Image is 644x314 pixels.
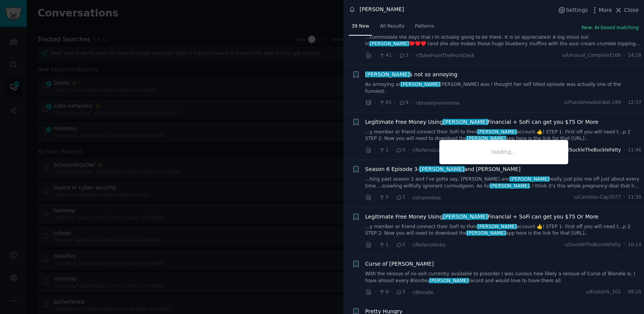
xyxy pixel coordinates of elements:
span: 3 [399,52,408,59]
span: · [375,288,376,296]
a: Curse of [PERSON_NAME] [365,260,434,268]
span: · [391,146,393,154]
span: 10:14 [628,242,641,248]
span: [PERSON_NAME] [442,214,488,220]
span: · [391,288,393,296]
span: r/shameless [412,195,441,201]
span: · [391,194,393,202]
a: As annoying as[PERSON_NAME][PERSON_NAME] was i thought her self titled episode was actually one o... [365,81,642,95]
a: ...commodate the days that I’m actually going to be there. It is so appreciated! A big shout out ... [365,34,642,48]
span: r/brooklynninenine [416,100,460,106]
span: More [599,6,612,14]
span: All Results [380,23,404,30]
span: 12:37 [628,99,641,106]
span: · [408,194,410,202]
a: 39 New [349,20,372,36]
span: · [408,241,410,249]
span: 5 [396,289,405,296]
button: More [591,6,612,14]
a: [PERSON_NAME]s not so annoying [365,71,458,79]
a: With the reissue of no exit currently available to preorder I was curious how likely a reissue of... [365,271,642,284]
span: [PERSON_NAME] [477,129,517,135]
span: [PERSON_NAME] [509,176,550,182]
span: u/SuckleTheBuckleFatty [565,242,621,248]
span: u/EastonS_101 [586,289,621,296]
span: · [394,51,396,59]
div: [PERSON_NAME] [360,5,404,13]
a: Patterns [412,20,437,36]
span: 0 [396,147,405,154]
span: [PERSON_NAME] [365,71,411,77]
span: · [624,289,625,296]
span: r/TalesFromTheFrontDesk [416,53,475,58]
span: [PERSON_NAME] [477,224,517,229]
span: · [624,52,625,59]
span: 9 [399,99,408,106]
span: 14:28 [628,52,641,59]
span: 1 [396,194,405,201]
span: · [408,288,410,296]
span: 6 [379,289,388,296]
span: · [375,194,376,202]
span: Season 6 Episode 3- and [PERSON_NAME] [365,165,521,173]
a: ...y member or friend connect their SoFi to their[PERSON_NAME]account 👍) STEP 1: First off you wi... [365,224,642,237]
span: 1 [379,147,388,154]
span: · [375,241,376,249]
span: Settings [566,6,588,14]
span: 65 [379,99,391,106]
button: Close [614,6,639,14]
span: [PERSON_NAME] [400,82,440,87]
span: [PERSON_NAME] [442,119,488,125]
span: 11:30 [628,194,641,201]
span: r/ReferralLinksNation [412,148,462,153]
span: [PERSON_NAME] [429,278,469,283]
span: u/Puzzleheaded-Bat-299 [564,99,621,106]
span: · [624,147,625,154]
span: Legitimate Free Money Using Financial + SoFi can get you $75 Or More [365,118,599,126]
button: New: AI-based matching [582,25,639,31]
span: · [624,242,625,248]
a: All Results [377,20,407,36]
span: · [394,99,396,107]
span: u/Careless-Cap3077 [573,194,621,201]
span: · [391,241,393,249]
span: [PERSON_NAME] [369,41,409,46]
span: · [411,99,412,107]
span: Patterns [415,23,434,30]
span: · [375,51,376,59]
span: [PERSON_NAME] [466,136,506,141]
span: 09:20 [628,289,641,296]
span: · [408,146,410,154]
span: · [624,194,625,201]
span: s not so annoying [365,71,458,79]
span: 0 [379,194,388,201]
span: Legitimate Free Money Using Financial + SoFi can get you $75 Or More [365,213,599,221]
span: · [375,146,376,154]
span: 11:46 [628,147,641,154]
span: 1 [379,242,388,248]
span: r/Blondie [412,290,434,295]
span: u/Unusual_Complaint166 [562,52,621,59]
span: [PERSON_NAME] [419,166,465,172]
span: 0 [396,242,405,248]
span: 39 New [352,23,369,30]
span: [PERSON_NAME] [490,183,530,189]
a: Season 6 Episode 3-[PERSON_NAME]and [PERSON_NAME] [365,165,521,173]
a: Legitimate Free Money Using[PERSON_NAME]Financial + SoFi can get you $75 Or More [365,213,599,221]
span: · [624,99,625,106]
a: Legitimate Free Money Using[PERSON_NAME]Financial + SoFi can get you $75 Or More [365,118,599,126]
a: ...y member or friend connect their SoFi to their[PERSON_NAME]account 👍) STEP 1: First off you wi... [365,129,642,142]
span: 41 [379,52,391,59]
span: · [411,51,412,59]
span: · [375,99,376,107]
span: u/SuckleTheBuckleFatty [565,147,621,154]
span: [PERSON_NAME] [466,230,506,236]
div: loading... [439,140,568,164]
span: r/Referrallinks [412,242,445,248]
button: Settings [558,6,588,14]
a: ...hing past season 2 and I’ve gotta say, [PERSON_NAME] and[PERSON_NAME]really just piss me off j... [365,176,642,189]
span: Close [624,6,639,14]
